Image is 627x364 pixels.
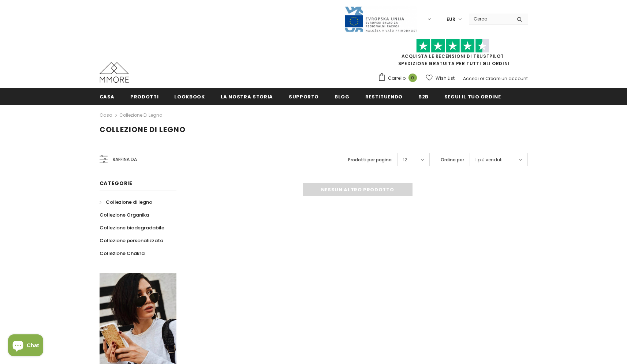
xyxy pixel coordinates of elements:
span: 0 [408,74,417,82]
a: Javni Razpis [344,16,417,22]
a: Collezione di legno [100,196,152,209]
a: Accedi [463,75,479,82]
a: Lookbook [174,88,205,105]
a: supporto [289,88,319,105]
img: Casi MMORE [100,62,129,83]
img: Fidati di Pilot Stars [416,39,489,53]
label: Ordina per [441,156,464,164]
span: Casa [100,93,115,100]
a: Prodotti [130,88,158,105]
span: Raffina da [113,155,137,164]
span: Blog [335,93,350,100]
span: Collezione personalizzata [100,237,163,244]
a: Casa [100,111,112,120]
inbox-online-store-chat: Shopify online store chat [6,334,45,358]
span: Collezione di legno [106,199,152,206]
span: Prodotti [130,93,158,100]
span: or [480,75,484,82]
a: Wish List [426,72,455,85]
span: SPEDIZIONE GRATUITA PER TUTTI GLI ORDINI [378,42,528,67]
span: Lookbook [174,93,205,100]
a: Collezione biodegradabile [100,221,164,234]
a: Casa [100,88,115,105]
span: Collezione Organika [100,211,149,218]
span: Restituendo [365,93,403,100]
a: La nostra storia [221,88,273,105]
a: Blog [335,88,350,105]
span: La nostra storia [221,93,273,100]
a: Collezione personalizzata [100,234,163,247]
img: Javni Razpis [344,6,417,33]
span: Segui il tuo ordine [444,93,501,100]
span: 12 [403,156,407,164]
span: supporto [289,93,319,100]
a: Segui il tuo ordine [444,88,501,105]
input: Search Site [469,14,511,24]
a: Creare un account [485,75,528,82]
span: B2B [418,93,429,100]
a: Restituendo [365,88,403,105]
span: Carrello [388,75,406,82]
span: Collezione Chakra [100,250,145,257]
a: Collezione di legno [119,112,162,118]
span: Wish List [436,75,455,82]
a: Collezione Chakra [100,247,145,260]
span: Categorie [100,180,133,187]
span: Collezione biodegradabile [100,224,164,231]
span: I più venduti [475,156,503,164]
a: Carrello 0 [378,73,421,84]
a: B2B [418,88,429,105]
label: Prodotti per pagina [348,156,392,164]
a: Acquista le recensioni di TrustPilot [402,53,504,59]
span: EUR [447,16,455,23]
a: Collezione Organika [100,209,149,221]
span: Collezione di legno [100,124,186,135]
